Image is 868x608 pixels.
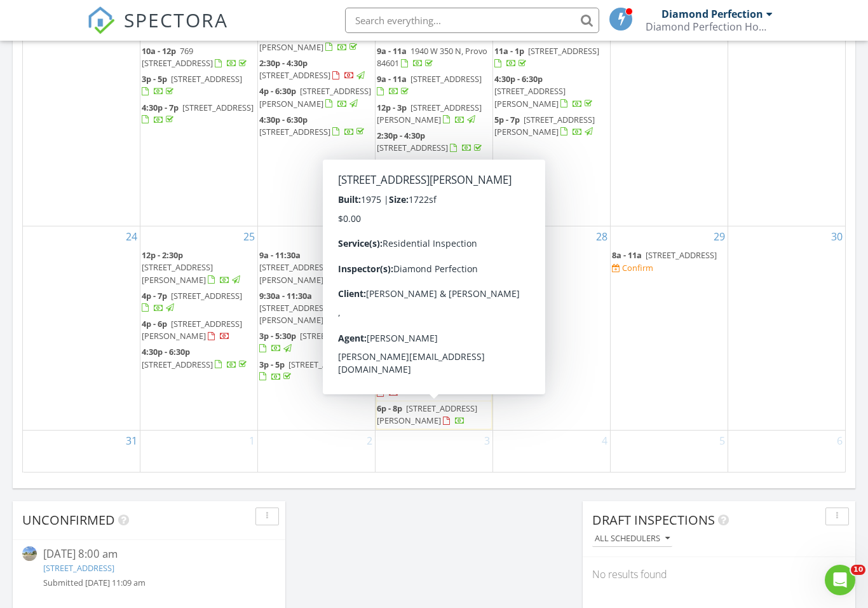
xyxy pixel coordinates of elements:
span: [STREET_ADDRESS] [171,73,242,85]
span: 4:30p - 6:30p [494,73,543,85]
a: 8a - 11a [STREET_ADDRESS] [612,249,717,261]
td: Go to August 29, 2025 [610,226,728,431]
td: Go to August 31, 2025 [23,431,140,473]
a: 2:30p - 4:30p [STREET_ADDRESS] [377,318,472,342]
a: 3p - 5:30p [STREET_ADDRESS] [259,329,374,356]
span: 3p - 5:30p [259,330,296,342]
span: [STREET_ADDRESS][PERSON_NAME] [377,249,482,273]
span: 1940 W 350 N, Provo 84601 [377,45,487,69]
a: 4:30p - 6:30p [STREET_ADDRESS] [259,114,367,137]
img: streetview [22,546,37,561]
a: 4p - 6:30p [STREET_ADDRESS][PERSON_NAME] [259,84,374,111]
td: Go to September 4, 2025 [492,431,610,473]
a: 4:30p - 7p [STREET_ADDRESS] [142,100,256,128]
a: 3p - 5:30p [STREET_ADDRESS] [259,330,371,354]
span: 12p - 3p [377,102,407,113]
span: 4p - 6p [377,375,402,386]
a: 12p - 2:30p [STREET_ADDRESS][PERSON_NAME] [142,249,242,285]
span: [STREET_ADDRESS] [377,142,448,153]
div: Diamond Perfection Home & Property Inspections [646,20,773,33]
a: Go to August 31, 2025 [123,431,140,451]
td: Go to August 24, 2025 [23,226,140,431]
span: [STREET_ADDRESS][PERSON_NAME] [377,170,448,193]
a: 3p - 5p [STREET_ADDRESS] [142,73,242,97]
a: 4p - 6p [STREET_ADDRESS][PERSON_NAME] [142,317,256,344]
a: 10a - 12p 769 [STREET_ADDRESS] [142,45,249,69]
span: [STREET_ADDRESS] [259,69,330,81]
a: 3p - 5p [STREET_ADDRESS] [142,72,256,99]
span: 6p - 8p [377,403,402,414]
span: 4:30p - 7p [142,102,179,113]
td: Go to August 25, 2025 [140,226,258,431]
span: 4p - 6p [142,318,167,329]
a: 4:30p - 7p [STREET_ADDRESS] [142,102,254,125]
div: [DATE] 8:00 am [43,546,255,562]
a: Go to September 5, 2025 [717,431,728,451]
a: 9a - 11:30a [STREET_ADDRESS][PERSON_NAME] [377,276,491,316]
span: 2:30p - 4:30p [377,318,425,329]
td: Go to August 26, 2025 [258,226,376,431]
a: Go to August 24, 2025 [123,226,140,247]
td: Go to September 3, 2025 [376,431,493,473]
a: 9a - 11:30a [STREET_ADDRESS][PERSON_NAME] [259,248,374,288]
span: [STREET_ADDRESS] [406,375,477,386]
span: 9a - 12p [377,249,407,261]
span: 9a - 11a [377,73,407,85]
a: Go to September 3, 2025 [482,431,492,451]
a: Go to August 27, 2025 [476,226,492,247]
div: Diamond Perfection [661,8,763,20]
span: 5p - 7p [494,114,520,125]
a: 3p - 6p 1490 S 800 E, Orem 84097 [377,197,491,225]
a: 11a - 1p [STREET_ADDRESS] [494,44,609,71]
a: 9a - 11a 1940 W 350 N, Provo 84601 [377,44,491,71]
a: 3p - 6p 1490 S 800 E, Orem 84097 [377,198,477,222]
a: 11a - 1p [STREET_ADDRESS] [494,45,599,69]
a: Go to September 1, 2025 [247,431,257,451]
span: 4:30p - 6:30p [259,114,308,125]
span: 4p - 6p [377,346,402,357]
a: 3p - 5p [STREET_ADDRESS] [259,359,360,382]
a: 6p - 8p [STREET_ADDRESS][PERSON_NAME] [377,401,491,429]
a: 3p - 5p [STREET_ADDRESS] [259,357,374,385]
a: 9:30a - 11:30a [STREET_ADDRESS][PERSON_NAME] [259,289,374,329]
a: Go to September 2, 2025 [364,431,375,451]
a: Go to August 26, 2025 [358,226,375,247]
span: [STREET_ADDRESS][PERSON_NAME] [142,318,242,342]
a: Go to August 29, 2025 [711,226,728,247]
input: Search everything... [345,8,599,33]
a: 4:30p - 6:30p [STREET_ADDRESS] [142,346,249,370]
a: 12p - 2:30p [STREET_ADDRESS][PERSON_NAME] [142,248,256,288]
span: 10a - 12p [142,45,176,57]
span: SPECTORA [124,6,228,33]
a: 2:30p - 4:30p [STREET_ADDRESS][PERSON_NAME] [377,156,491,197]
button: All schedulers [592,530,672,548]
a: 4p - 7p [STREET_ADDRESS] [142,289,256,316]
span: 11a - 1p [494,45,524,57]
iframe: Intercom live chat [825,565,855,595]
a: 9a - 11:30a [STREET_ADDRESS][PERSON_NAME] [259,17,360,52]
span: 4p - 7p [142,290,167,301]
a: 2:30p - 4:30p [STREET_ADDRESS] [377,128,491,156]
span: [STREET_ADDRESS] [377,330,448,342]
span: [STREET_ADDRESS] [406,346,477,357]
span: [STREET_ADDRESS] [300,330,371,342]
span: [STREET_ADDRESS] [142,359,213,370]
span: 9a - 11:30a [377,277,418,289]
span: Unconfirmed [22,511,115,529]
a: 9a - 11a [STREET_ADDRESS] [377,72,491,99]
a: 10a - 12p 769 [STREET_ADDRESS] [142,44,256,71]
span: [STREET_ADDRESS][PERSON_NAME] [494,114,595,137]
span: [STREET_ADDRESS][PERSON_NAME] [377,403,477,426]
span: 9:30a - 11:30a [259,290,312,301]
a: 4:30p - 6:30p [STREET_ADDRESS][PERSON_NAME] [494,72,609,112]
a: 6p - 8p [STREET_ADDRESS][PERSON_NAME] [377,403,477,426]
a: 4:30p - 6:30p [STREET_ADDRESS][PERSON_NAME] [494,73,595,109]
div: Submitted [DATE] 11:09 am [43,577,255,589]
span: 4:30p - 6:30p [142,346,190,357]
a: Go to August 30, 2025 [829,226,845,247]
a: [STREET_ADDRESS] [43,562,114,574]
span: [STREET_ADDRESS][PERSON_NAME] [377,290,448,314]
a: 2:30p - 4:30p [STREET_ADDRESS][PERSON_NAME] [377,158,477,193]
a: 2:30p - 4:30p [STREET_ADDRESS] [259,57,367,81]
td: Go to August 27, 2025 [376,226,493,431]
